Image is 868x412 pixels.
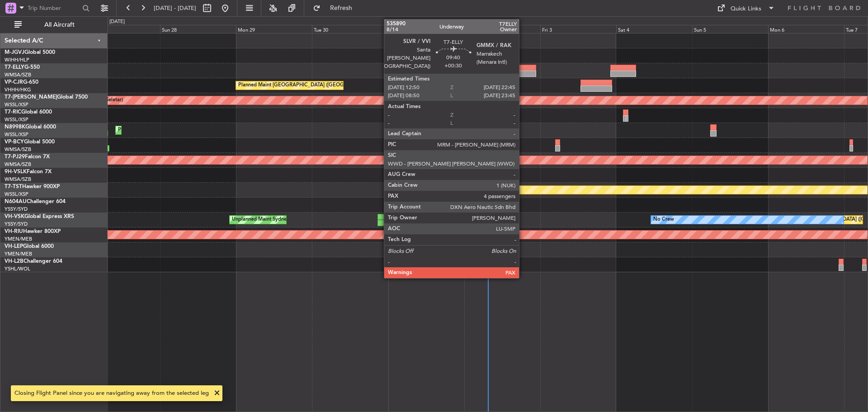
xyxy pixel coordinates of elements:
span: VP-CJR [5,80,23,85]
span: T7-TST [5,184,22,189]
a: YSHL/WOL [5,265,30,272]
div: Quick Links [731,5,761,14]
a: WMSA/SZB [5,161,31,168]
a: VH-RIUHawker 800XP [5,229,61,234]
input: Trip Number [28,1,80,15]
span: N604AU [5,199,27,204]
span: 9H-VSLK [5,169,27,175]
div: Thu 2 [464,25,540,33]
a: YSSY/SYD [5,221,28,227]
a: WMSA/SZB [5,176,31,183]
a: M-JGVJGlobal 5000 [5,50,55,55]
a: YMEN/MEB [5,236,32,242]
span: VH-LEP [5,244,23,249]
div: Fri 3 [540,25,616,33]
div: Mon 6 [768,25,844,33]
span: [DATE] - [DATE] [154,4,196,12]
span: N8998K [5,124,25,130]
div: Tue 30 [312,25,388,33]
div: Sat 4 [616,25,692,33]
div: Wed 1 [388,25,464,33]
span: T7-RIC [5,109,21,115]
a: T7-TSTHawker 900XP [5,184,60,189]
span: T7-ELLY [5,65,24,70]
a: N604AUChallenger 604 [5,199,66,204]
a: T7-[PERSON_NAME]Global 7500 [5,95,88,100]
a: WIHH/HLP [5,57,29,63]
div: [DATE] [109,18,125,26]
span: All Aircraft [24,22,95,28]
a: WMSA/SZB [5,71,31,78]
a: T7-PJ29Falcon 7X [5,154,50,160]
a: VH-L2BChallenger 604 [5,259,62,264]
a: VH-VSKGlobal Express XRS [5,214,74,219]
div: Sun 28 [160,25,236,33]
span: VH-RIU [5,229,23,234]
a: WSSL/XSP [5,101,28,108]
div: Planned Maint [GEOGRAPHIC_DATA] ([GEOGRAPHIC_DATA] Intl) [118,123,269,137]
a: T7-ELLYG-550 [5,65,40,70]
a: VHHH/HKG [5,86,31,93]
a: VP-CJRG-650 [5,80,38,85]
a: N8998KGlobal 6000 [5,124,56,130]
a: VP-BCYGlobal 5000 [5,139,55,145]
div: Mon 29 [236,25,312,33]
div: [DATE] [390,18,405,26]
a: WSSL/XSP [5,116,28,123]
a: WSSL/XSP [5,131,28,138]
div: Planned Maint [GEOGRAPHIC_DATA] (Seletar) [391,183,497,197]
div: Unplanned Maint Sydney ([PERSON_NAME] Intl) [232,213,343,227]
button: Refresh [309,1,363,15]
a: YMEN/MEB [5,251,32,257]
button: Quick Links [712,1,779,15]
span: VH-L2B [5,259,24,264]
span: T7-[PERSON_NAME] [5,95,57,100]
span: VH-VSK [5,214,24,219]
span: T7-PJ29 [5,154,25,160]
span: M-JGVJ [5,50,24,55]
button: All Aircraft [10,18,98,32]
div: Closing Flight Panel since you are navigating away from the selected leg [14,389,209,398]
a: WSSL/XSP [5,191,28,198]
a: T7-RICGlobal 6000 [5,109,52,115]
a: 9H-VSLKFalcon 7X [5,169,52,175]
div: Planned Maint [GEOGRAPHIC_DATA] ([GEOGRAPHIC_DATA] Intl) [238,79,389,92]
a: YSSY/SYD [5,206,28,213]
a: VH-LEPGlobal 6000 [5,244,54,249]
div: No Crew [653,213,674,227]
span: VP-BCY [5,139,24,145]
div: Sat 27 [84,25,160,33]
div: Sun 5 [692,25,768,33]
span: Refresh [322,5,360,11]
a: WMSA/SZB [5,146,31,153]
